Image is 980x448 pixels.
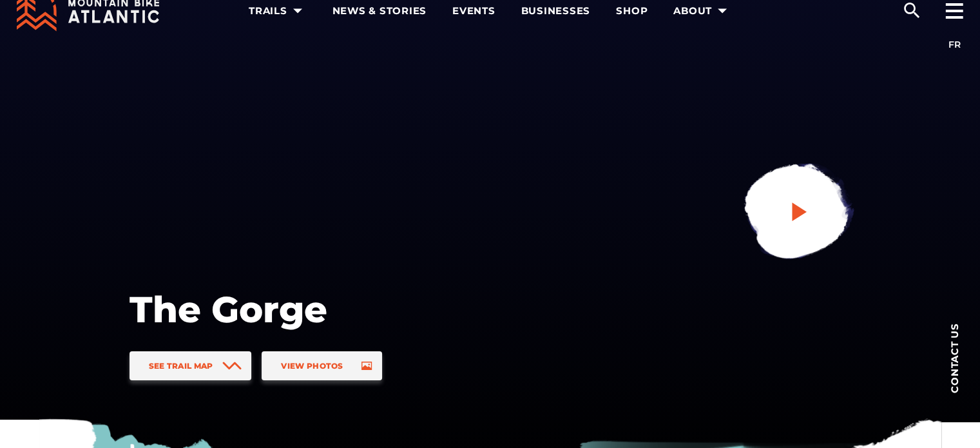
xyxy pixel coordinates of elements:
[289,2,307,20] ion-icon: arrow dropdown
[950,323,959,393] span: Contact us
[130,287,542,332] h1: The Gorge
[262,351,381,380] a: View Photos
[130,351,252,380] a: See Trail Map
[948,39,961,50] a: FR
[521,5,591,17] span: Businesses
[673,5,731,17] span: About
[149,361,213,371] span: See Trail Map
[787,200,811,223] ion-icon: play
[332,5,427,17] span: News & Stories
[713,2,731,20] ion-icon: arrow dropdown
[616,5,648,17] span: Shop
[452,5,495,17] span: Events
[928,303,980,413] a: Contact us
[249,5,307,17] span: Trails
[281,361,343,371] span: View Photos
